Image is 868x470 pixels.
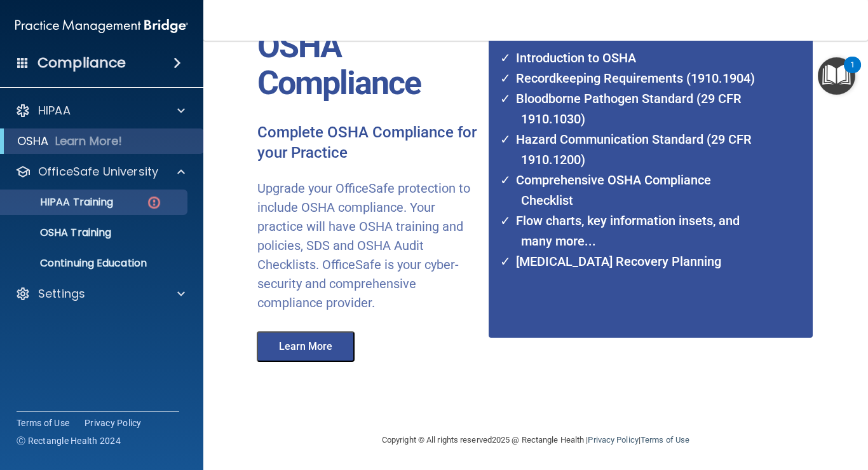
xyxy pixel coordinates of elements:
a: Privacy Policy [85,417,142,429]
p: Complete OSHA Compliance for your Practice [257,123,479,163]
li: Recordkeeping Requirements (1910.1904) [508,68,763,88]
h4: Compliance [37,54,126,72]
img: danger-circle.6113f641.png [146,195,162,211]
button: Learn More [257,331,355,362]
a: Settings [15,286,185,301]
a: Learn More [248,342,367,352]
li: Introduction to OSHA [508,48,763,68]
p: OSHA [17,134,49,149]
a: Privacy Policy [588,435,638,445]
a: OfficeSafe University [15,164,185,179]
iframe: Drift Widget Chat Controller [804,383,853,431]
p: Upgrade your OfficeSafe protection to include OSHA compliance. Your practice will have OSHA train... [257,179,479,312]
a: HIPAA [15,103,185,118]
div: Copyright © All rights reserved 2025 @ Rectangle Health | | [304,420,768,460]
li: Hazard Communication Standard (29 CFR 1910.1200) [508,129,763,170]
p: OfficeSafe University [38,164,158,179]
div: 1 [850,65,855,81]
img: PMB logo [15,13,188,39]
a: Terms of Use [17,417,69,429]
p: OSHA Training [8,226,111,239]
span: Ⓒ Rectangle Health 2024 [17,434,121,447]
li: Flow charts, key information insets, and many more... [508,211,763,251]
button: Open Resource Center, 1 new notification [818,57,855,95]
p: HIPAA [38,103,71,118]
p: Learn More! [55,134,123,149]
li: Bloodborne Pathogen Standard (29 CFR 1910.1030) [508,88,763,129]
a: Terms of Use [641,435,689,445]
li: Comprehensive OSHA Compliance Checklist [508,170,763,211]
p: HIPAA Training [8,196,113,209]
li: [MEDICAL_DATA] Recovery Planning [508,251,763,272]
p: Settings [38,286,85,301]
p: Continuing Education [8,257,182,270]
